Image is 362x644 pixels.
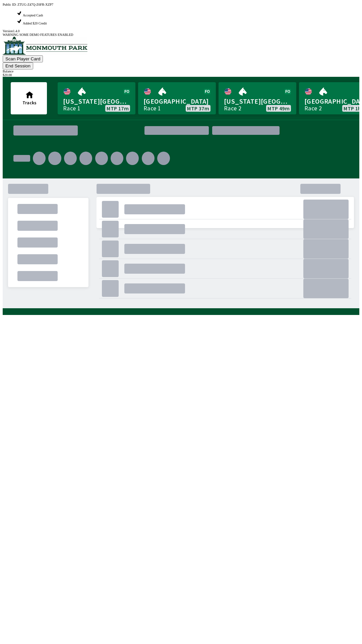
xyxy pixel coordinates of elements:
button: Scan Player Card [3,55,43,62]
span: Added $20 Credit [23,21,47,25]
div: Race 1 [63,106,80,111]
div: . [8,184,48,194]
div: . [102,240,119,257]
div: . [124,283,185,293]
div: . [13,155,30,162]
span: MTP 49m [267,106,290,111]
div: $ 20.00 [3,73,359,77]
div: . [33,152,46,165]
div: . [124,244,185,254]
div: . [124,264,185,274]
div: . [17,271,58,281]
div: . [124,224,185,234]
div: . [142,152,155,165]
div: . [124,204,185,214]
div: Race 2 [304,106,322,111]
a: [US_STATE][GEOGRAPHIC_DATA]Race 1MTP 17m [58,82,135,114]
span: MTP 37m [187,106,209,111]
div: . [303,219,349,239]
div: . [17,204,58,214]
div: . [17,254,58,264]
button: Tracks [11,82,47,114]
div: Public ID: [3,3,359,6]
button: End Session [3,62,33,69]
div: WARNING SOME DEMO FEATURES ENABLED [3,33,359,37]
div: . [102,201,119,218]
div: Balance [3,69,359,73]
div: . [17,221,58,231]
div: . [79,152,92,165]
span: [GEOGRAPHIC_DATA] [143,97,210,106]
span: ZTUG-Z47Q-Z6FR-XZP7 [17,3,53,6]
div: . [303,259,349,278]
div: . [48,152,61,165]
div: . [17,237,58,248]
div: . [303,239,349,259]
span: Tracks [22,100,37,106]
a: [GEOGRAPHIC_DATA]Race 1MTP 37m [138,82,216,114]
div: . [303,279,349,298]
div: . [173,149,349,182]
a: [US_STATE][GEOGRAPHIC_DATA]Race 2MTP 49m [219,82,296,114]
span: Accepted Cash [23,13,43,17]
div: . [111,152,123,165]
div: . [64,152,77,165]
div: Race 1 [143,106,161,111]
div: . [102,221,119,237]
img: venue logo [3,37,87,55]
div: . [95,152,108,165]
span: [US_STATE][GEOGRAPHIC_DATA] [63,97,130,106]
div: . [126,152,139,165]
div: . [102,260,119,277]
div: Version 1.4.0 [3,29,359,33]
span: MTP 17m [107,106,129,111]
div: . [303,200,349,219]
div: Race 2 [224,106,241,111]
div: . [157,152,170,165]
span: [US_STATE][GEOGRAPHIC_DATA] [224,97,291,106]
div: . [283,128,349,133]
div: . [97,235,354,309]
div: . [102,280,119,297]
